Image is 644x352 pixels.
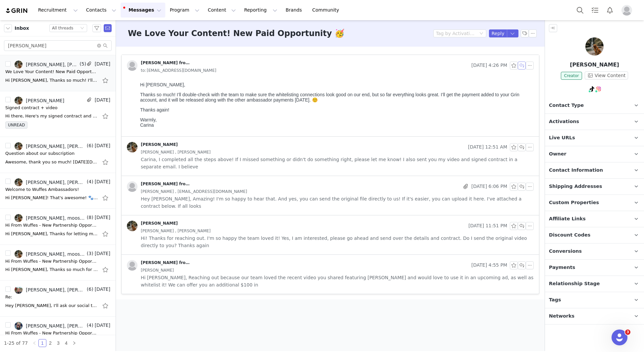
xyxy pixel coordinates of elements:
[471,62,507,69] span: [DATE] 4:26 PM
[141,195,534,210] span: Hey [PERSON_NAME], Amazing! I'm so happy to hear that. And yes, you can send the original file di...
[3,38,394,48] p: Warmly, Carina
[549,118,579,125] span: Activations
[141,260,190,265] div: [PERSON_NAME] from Wuffes
[5,302,98,309] div: Hey Taylor, I'll ask our social team and get back to you! :) Carina
[15,286,85,294] a: [PERSON_NAME], [PERSON_NAME]
[549,199,599,206] span: Custom Properties
[204,3,240,18] button: Content
[141,142,178,147] div: [PERSON_NAME]
[141,235,534,249] span: Hi! Thanks for reaching out. I'm so happy the team loved it! Yes, I am interested, please go ahea...
[15,250,23,258] img: a891bd84-b5c4-480e-914f-645dccd293e2.jpg
[549,215,586,223] span: Affiliate Links
[436,30,475,37] div: Tag by Activation
[5,330,98,336] div: Hi From Wuffes - New Partnership Opportunity!
[104,24,112,32] span: Send Email
[82,3,120,18] button: Contacts
[468,143,507,151] span: [DATE] 12:51 AM
[127,60,190,71] a: [PERSON_NAME] from Wuffes
[549,167,603,174] span: Contact Information
[30,339,38,347] li: Previous Page
[26,251,85,257] div: [PERSON_NAME], moosesgoldentails
[166,3,203,18] button: Program
[573,3,587,18] button: Search
[4,339,28,347] li: 1-25 of 77
[141,156,534,170] span: Carina, I completed all the steps above! If I missed something or didn't do something right, plea...
[15,25,29,32] span: Inbox
[5,150,75,157] div: Question about our subscription
[549,313,574,320] span: Networks
[5,159,98,165] div: Awesome, thank you so much! On Thu, Sep 18, 2025 at 3:55 PM Carina de Lemos <carina@wuffes.com> w...
[15,97,64,105] a: [PERSON_NAME]
[625,330,630,335] span: 3
[15,214,23,222] img: a891bd84-b5c4-480e-914f-645dccd293e2.jpg
[15,178,23,186] img: a891bd84-b5c4-480e-914f-645dccd293e2.jpg
[15,178,85,186] a: [PERSON_NAME], [PERSON_NAME]
[5,231,98,237] div: Hi Taylor, Thanks for letting me know! I just shared a welcome email with all the next steps and ...
[26,323,85,329] div: [PERSON_NAME], [PERSON_NAME]
[617,5,639,16] button: Profile
[127,260,137,271] img: placeholder-profile.jpg
[122,176,539,215] div: [PERSON_NAME] from Wuffes [DATE] 6:06 PM[PERSON_NAME] , [EMAIL_ADDRESS][DOMAIN_NAME] Hey [PERSON_...
[5,266,98,273] div: Hi Carine, Thanks so much for reaching out and for your patience with our response. I've taken th...
[308,3,346,18] a: Community
[585,37,604,56] img: Taylor
[4,40,112,51] input: Search mail
[127,260,190,271] a: [PERSON_NAME] from Wuffes
[15,142,23,150] img: a891bd84-b5c4-480e-914f-645dccd293e2.jpg
[5,77,98,84] div: Hi Taylor, Thanks so much! I'll double-check with the team to make sure the whitelisting connecti...
[122,55,539,79] div: [PERSON_NAME] from Wuffes [DATE] 4:26 PMto:[EMAIL_ADDRESS][DOMAIN_NAME]
[127,142,137,153] img: a891bd84-b5c4-480e-914f-645dccd293e2.jpg
[5,195,98,201] div: Hi Taylor! That's awesome! 🐾 So excited for Moose to get started and can't wait to see the conten...
[5,105,57,111] div: Signed contract + video
[38,339,46,347] li: 1
[141,188,247,195] span: [PERSON_NAME] , [EMAIL_ADDRESS][DOMAIN_NAME]
[121,3,165,18] button: Messages
[5,222,98,229] div: Hi From Wuffes - New Partnership Opportunity!
[103,43,108,48] i: icon: search
[479,31,483,36] i: icon: down
[34,3,82,18] button: Recruitment
[141,221,178,226] div: [PERSON_NAME]
[15,322,23,330] img: 453732f9-69ae-4d6e-9d20-e5da1b279c83.jpg
[39,339,46,347] a: 1
[489,29,507,37] button: Reply
[3,13,394,23] p: Thanks so much! I’ll double-check with the team to make sure the whitelisting connections look go...
[72,341,76,345] i: icon: right
[549,134,575,142] span: Live URLs
[596,86,601,92] img: instagram.svg
[5,113,98,119] div: Hi there, Here's my signed contract and video! Thanks, Taylor Naumann
[15,142,85,150] a: [PERSON_NAME], [PERSON_NAME], [PERSON_NAME]
[240,3,281,18] button: Reporting
[141,274,534,288] span: Hi [PERSON_NAME], Reaching out because our team loved the recent video you shared featuring [PERS...
[128,27,345,39] h3: We Love Your Content! New Paid Opportunity 🥳
[52,24,73,32] div: All threads
[15,97,23,105] img: a891bd84-b5c4-480e-914f-645dccd293e2.jpg
[26,287,85,292] div: [PERSON_NAME], [PERSON_NAME]
[97,44,101,48] i: icon: close-circle
[549,264,575,271] span: Payments
[5,8,28,14] img: grin logo
[122,255,539,294] div: [PERSON_NAME] from Wuffes [DATE] 4:55 PM[PERSON_NAME] Hi [PERSON_NAME], Reaching out because our ...
[585,71,628,79] button: View Content
[127,221,137,231] img: a891bd84-b5c4-480e-914f-645dccd293e2.jpg
[468,222,507,230] span: [DATE] 11:51 PM
[549,102,584,109] span: Contact Type
[127,181,190,192] a: [PERSON_NAME] from Wuffes
[471,183,507,191] span: [DATE] 6:06 PM
[549,296,561,304] span: Tags
[70,339,78,347] li: Next Page
[127,60,137,71] img: placeholder-profile.jpg
[127,221,178,231] a: [PERSON_NAME]
[5,294,12,300] div: Re:
[549,151,566,158] span: Owner
[15,214,85,222] a: [PERSON_NAME], moosesgoldentails
[122,215,539,254] div: [PERSON_NAME] [DATE] 11:51 PM[PERSON_NAME] , [PERSON_NAME] Hi! Thanks for reaching out. I'm so ha...
[26,144,85,149] div: [PERSON_NAME], [PERSON_NAME], [PERSON_NAME]
[15,250,85,258] a: [PERSON_NAME], moosesgoldentails
[127,181,137,192] img: placeholder-profile.jpg
[588,3,602,18] a: Tasks
[63,339,70,347] a: 4
[621,5,632,16] img: placeholder-profile.jpg
[141,181,190,187] div: [PERSON_NAME] from Wuffes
